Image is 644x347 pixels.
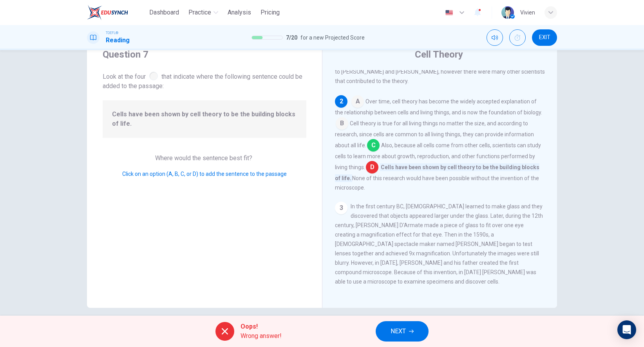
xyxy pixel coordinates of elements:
h4: Question 7 [103,48,306,61]
span: Practice [188,8,211,17]
span: C [367,139,380,152]
span: 7 / 20 [286,33,297,42]
span: Cells have been shown by cell theory to be the building blocks of life. [112,110,297,128]
span: NEXT [391,326,406,337]
span: D [366,161,378,173]
span: B [336,117,348,130]
span: Oops! [241,322,282,331]
span: Pricing [260,8,280,17]
button: Practice [185,5,221,20]
span: None of this research would have been possible without the invention of the microscope. [335,175,539,191]
span: for a new Projected Score [300,33,365,42]
span: Analysis [228,8,251,17]
div: 2 [335,95,347,108]
div: Show [509,29,526,46]
span: In the first century BC, [DEMOGRAPHIC_DATA] learned to make glass and they discovered that object... [335,203,543,285]
img: en [444,10,454,16]
div: Vivien [520,8,535,17]
div: Open Intercom Messenger [617,320,636,339]
h1: Reading [106,36,130,45]
button: NEXT [376,321,429,342]
img: EduSynch logo [87,5,128,20]
button: Pricing [257,5,283,20]
span: Cells have been shown by cell theory to be the building blocks of life. [335,163,539,182]
span: Also, because all cells come from other cells, scientists can study cells to learn more about gro... [335,142,541,170]
h4: Cell Theory [415,48,463,61]
span: EXIT [539,34,550,41]
span: TOEFL® [106,30,118,36]
span: Where would the sentence best fit? [155,154,254,162]
span: Wrong answer! [241,331,282,341]
div: 3 [335,202,347,214]
div: Mute [487,29,503,46]
button: Analysis [224,5,254,20]
a: EduSynch logo [87,5,146,20]
span: A [351,95,364,108]
span: Dashboard [149,8,179,17]
span: Click on an option (A, B, C, or D) to add the sentence to the passage [122,171,287,177]
span: Cell theory is true for all living things no matter the size, and according to research, since ce... [335,120,534,148]
span: Over time, cell theory has become the widely accepted explanation of the relationship between cel... [335,98,542,116]
span: Look at the four that indicate where the following sentence could be added to the passage: [103,70,306,91]
img: Profile picture [501,6,514,19]
button: EXIT [532,29,557,46]
button: Dashboard [146,5,182,20]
